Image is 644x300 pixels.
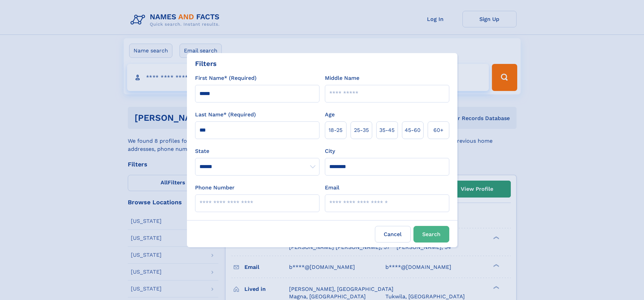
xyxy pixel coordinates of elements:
span: 25‑35 [354,126,369,134]
span: 60+ [433,126,444,134]
label: Age [325,111,335,119]
span: 35‑45 [379,126,395,134]
label: Middle Name [325,74,359,82]
label: Cancel [375,226,411,243]
span: 45‑60 [405,126,421,134]
label: Email [325,184,339,192]
label: First Name* (Required) [195,74,257,82]
label: City [325,147,335,155]
span: 18‑25 [329,126,342,134]
label: Phone Number [195,184,235,192]
div: Filters [195,59,217,69]
label: Last Name* (Required) [195,111,256,119]
button: Search [413,226,449,243]
label: State [195,147,319,155]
